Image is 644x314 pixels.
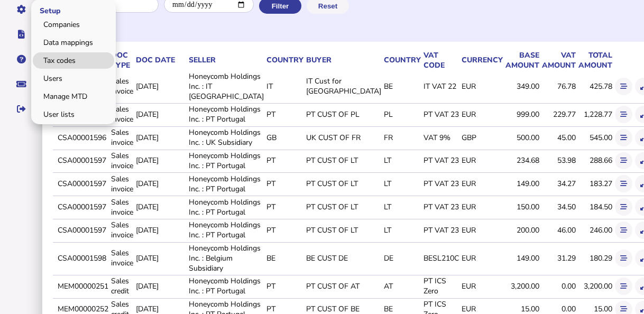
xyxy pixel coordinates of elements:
button: Show flow [615,278,632,295]
td: 53.98 [540,150,576,171]
td: LT [382,173,421,195]
button: Show flow [615,106,632,123]
td: 46.00 [540,219,576,241]
th: VAT amount [540,50,576,71]
td: GB [264,126,304,148]
td: 31.29 [540,242,576,274]
td: FR [382,126,421,148]
td: PT VAT 23 [421,173,459,195]
a: Tax codes [33,52,114,69]
td: [DATE] [134,242,187,274]
td: [DATE] [134,150,187,171]
td: PT [264,219,304,241]
button: Show flow [615,221,632,239]
td: LT [382,196,421,218]
td: 76.78 [540,71,576,102]
td: BE [264,242,304,274]
td: Sales invoice [109,173,134,195]
td: CSA00001597 [56,150,109,171]
td: EUR [459,219,503,241]
td: PT [264,196,304,218]
th: Buyer [304,50,382,71]
td: [DATE] [134,126,187,148]
th: Doc Date [134,50,187,71]
td: 150.00 [503,196,540,218]
td: LT [382,219,421,241]
a: Data mappings [33,34,114,51]
td: [DATE] [134,196,187,218]
td: IT VAT 22 [421,71,459,102]
td: 34.27 [540,173,576,195]
th: Country [264,50,304,71]
td: 45.00 [540,126,576,148]
td: 1,228.77 [576,103,613,125]
td: [DATE] [134,173,187,195]
td: MEM00000251 [56,275,109,297]
button: Help pages [10,48,32,70]
td: 184.50 [576,196,613,218]
td: Honeycomb Holdings Inc. : UK Subsidiary [187,126,264,148]
td: Honeycomb Holdings Inc. : PT Portugal [187,275,264,297]
td: Honeycomb Holdings Inc. : IT [GEOGRAPHIC_DATA] [187,71,264,102]
td: 3,200.00 [576,275,613,297]
td: BESL210C [421,242,459,274]
button: Raise a support ticket [10,73,32,95]
td: Sales invoice [109,126,134,148]
td: 234.68 [503,150,540,171]
td: PT ICS Zero [421,275,459,297]
th: Seller [187,50,264,71]
button: Show flow [615,198,632,216]
th: VAT code [421,50,459,71]
td: 999.00 [503,103,540,125]
th: Currency [459,50,503,71]
a: Manage MTD [33,88,114,105]
td: Sales invoice [109,103,134,125]
td: CSA00001598 [56,242,109,274]
td: CSA00001597 [56,173,109,195]
td: VAT 9% [421,126,459,148]
td: BE CUST DE [304,242,382,274]
td: EUR [459,103,503,125]
td: DE [382,242,421,274]
td: LT [382,150,421,171]
td: EUR [459,242,503,274]
td: UK CUST OF FR [304,126,382,148]
td: IT Cust for [GEOGRAPHIC_DATA] [304,71,382,102]
td: Sales invoice [109,242,134,274]
td: 425.78 [576,71,613,102]
td: PT CUST OF LT [304,196,382,218]
td: PT VAT 23 [421,103,459,125]
td: PT CUST OF AT [304,275,382,297]
th: Base amount [503,50,540,71]
td: Sales invoice [109,219,134,241]
td: PT [264,150,304,171]
td: EUR [459,275,503,297]
td: GBP [459,126,503,148]
td: PT CUST OF LT [304,173,382,195]
td: Sales invoice [109,150,134,171]
td: 229.77 [540,103,576,125]
td: 288.66 [576,150,613,171]
td: PT VAT 23 [421,219,459,241]
td: 149.00 [503,173,540,195]
td: Honeycomb Holdings Inc. : PT Portugal [187,173,264,195]
td: [DATE] [134,219,187,241]
td: Honeycomb Holdings Inc. : PT Portugal [187,196,264,218]
button: Show flow [615,78,632,95]
td: EUR [459,71,503,102]
td: PT VAT 23 [421,150,459,171]
th: Total amount [576,50,613,71]
td: BE [382,71,421,102]
th: Doc Type [109,50,134,71]
td: PT [264,275,304,297]
td: EUR [459,196,503,218]
td: CSA00001597 [56,219,109,241]
td: [DATE] [134,103,187,125]
td: Honeycomb Holdings Inc. : Belgium Subsidiary [187,242,264,274]
td: PT [264,103,304,125]
td: PT CUST OF PL [304,103,382,125]
td: IT [264,71,304,102]
td: PT VAT 23 [421,196,459,218]
td: Sales invoice [109,71,134,102]
td: [DATE] [134,275,187,297]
